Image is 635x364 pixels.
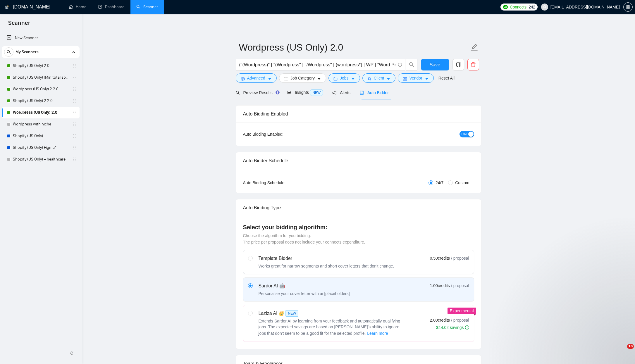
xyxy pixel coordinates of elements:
a: Shopify (US Only) 2 2.0 [13,95,68,107]
span: Jobs [340,75,349,81]
span: ON [462,131,467,137]
span: 1.00 credits [430,282,450,289]
h4: Select your bidding algorithm: [243,223,474,231]
a: setting [623,5,633,9]
a: Shopify (US Only) 2.0 [13,60,68,72]
span: notification [332,91,336,95]
span: search [406,62,417,67]
span: holder [72,87,77,92]
span: delete [468,62,479,67]
div: Auto Bidder Schedule [243,152,474,169]
span: search [236,91,240,95]
button: search [406,59,417,70]
span: setting [624,5,632,9]
span: holder [72,134,77,138]
span: Vendor [409,75,422,81]
span: 242 [529,4,535,10]
span: holder [72,75,77,80]
div: Works great for narrow segments and short cover letters that don't change. [259,263,394,269]
span: My Scanners [16,46,39,58]
a: homeHome [69,4,86,9]
button: idcardVendorcaret-down [398,73,433,83]
button: setting [623,2,633,12]
div: Tooltip anchor [275,90,280,95]
span: Choose the algorithm for you bidding. The price per proposal does not include your connects expen... [243,233,365,244]
span: caret-down [386,77,390,81]
span: copy [453,62,464,67]
div: Auto Bidding Enabled: [243,131,320,137]
a: Shopify (US Only) + healthcare [13,153,68,165]
span: caret-down [317,77,321,81]
button: folderJobscaret-down [328,73,360,83]
div: $44.02 savings [436,325,469,330]
div: Template Bidder [259,255,394,262]
button: settingAdvancedcaret-down [236,73,277,83]
span: search [4,50,13,54]
input: Scanner name... [239,40,469,55]
input: Search Freelance Jobs... [239,61,395,68]
span: Insights [287,90,323,95]
span: Preview Results [236,90,278,95]
span: 0.50 credits [430,255,450,261]
button: barsJob Categorycaret-down [279,73,326,83]
span: holder [72,122,77,127]
button: userClientcaret-down [362,73,396,83]
button: delete [467,59,479,70]
span: setting [241,77,245,81]
span: 👑 [278,310,284,317]
div: Sardor AI 🤖 [259,282,350,289]
span: Job Category [290,75,315,81]
span: robot [360,91,364,95]
button: search [4,47,13,57]
a: Shopify (US Only) [Min total spent $10k] 2.0 [13,72,68,83]
button: copy [452,59,464,70]
span: caret-down [268,77,272,81]
span: area-chart [287,90,291,94]
span: Auto Bidder [360,90,389,95]
span: Connects: [510,4,527,10]
span: edit [471,44,478,51]
span: info-circle [465,325,469,330]
div: Personalise your cover letter with ai [placeholders] [259,291,350,296]
a: Shopify (US Only) Figma* [13,142,68,153]
button: Save [421,59,449,70]
span: info-circle [398,63,402,67]
span: Learn more [367,330,388,337]
span: NEW [310,89,323,96]
span: holder [72,110,77,115]
span: caret-down [425,77,429,81]
span: Experimental [450,308,474,313]
span: holder [72,157,77,162]
img: logo [5,3,9,12]
span: Client [374,75,384,81]
span: Advanced [247,75,265,81]
span: bars [284,77,288,81]
img: upwork-logo.png [503,5,508,9]
a: Wordpress with niche [13,118,68,130]
iframe: Intercom live chat [615,344,629,358]
span: 10 [627,344,634,349]
div: Auto Bidding Schedule: [243,180,320,186]
li: New Scanner [2,32,80,44]
span: holder [72,99,77,103]
span: double-left [70,350,75,356]
span: Custom [453,180,471,186]
a: New Scanner [7,32,75,44]
a: Shopify (US Only) [13,130,68,142]
a: Reset All [438,75,455,81]
span: / proposal [451,317,469,323]
div: Laziza AI [259,310,405,317]
span: folder [333,77,338,81]
span: / proposal [451,255,469,261]
button: Laziza AI NEWExtends Sardor AI by learning from your feedback and automatically qualifying jobs. ... [367,330,388,337]
span: 24/7 [433,180,446,186]
li: My Scanners [2,46,80,165]
span: caret-down [351,77,355,81]
span: holder [72,145,77,150]
span: Extends Sardor AI by learning from your feedback and automatically qualifying jobs. The expected ... [259,319,400,336]
div: Auto Bidding Type [243,199,474,216]
span: holder [72,63,77,68]
div: Auto Bidding Enabled [243,106,474,122]
span: / proposal [451,283,469,289]
span: Alerts [332,90,350,95]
